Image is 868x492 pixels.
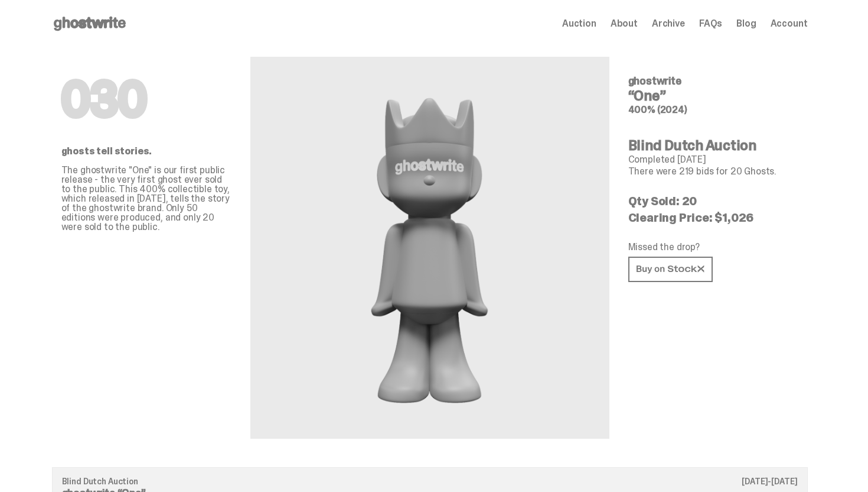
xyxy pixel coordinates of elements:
[628,89,798,103] h4: “One”
[628,167,798,176] p: There were 219 bids for 20 Ghosts.
[338,85,521,410] img: ghostwrite&ldquo;One&rdquo;
[61,76,231,123] h1: 030
[628,103,687,116] span: 400% (2024)
[562,19,596,28] a: Auction
[628,155,798,164] p: Completed [DATE]
[628,242,798,252] p: Missed the drop?
[736,19,756,28] a: Blog
[699,19,722,28] a: FAQs
[61,166,231,232] p: The ghostwrite "One" is our first public release - the very first ghost ever sold to the public. ...
[611,19,638,28] a: About
[628,195,798,207] p: Qty Sold: 20
[62,477,798,485] p: Blind Dutch Auction
[742,477,797,485] p: [DATE]-[DATE]
[771,19,808,28] a: Account
[61,147,231,156] p: ghosts tell stories.
[628,212,798,224] p: Clearing Price: $1,026
[628,138,798,153] h4: Blind Dutch Auction
[628,74,681,88] span: ghostwrite
[652,19,685,28] a: Archive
